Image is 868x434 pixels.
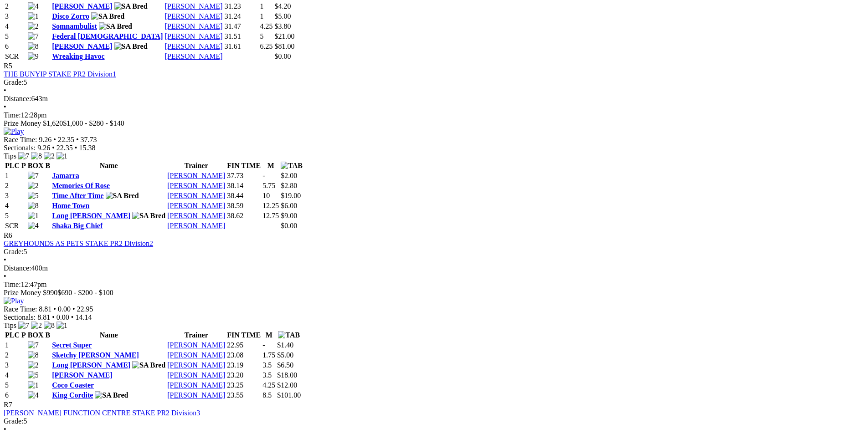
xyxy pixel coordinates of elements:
td: 38.14 [226,181,261,190]
span: Distance: [4,95,31,102]
a: [PERSON_NAME] [167,192,225,199]
div: 5 [4,78,864,87]
span: B [45,162,50,169]
td: 23.19 [226,361,261,370]
th: FIN TIME [226,161,261,170]
span: • [4,272,6,280]
td: SCR [5,52,26,61]
div: Prize Money $1,620 [4,119,864,128]
a: [PERSON_NAME] [165,52,223,60]
span: PLC [5,331,20,339]
text: 4.25 [260,22,273,30]
div: 12:28pm [4,111,864,119]
img: 7 [28,32,39,41]
text: 8.5 [262,391,272,399]
a: [PERSON_NAME] [165,22,223,30]
span: Grade: [4,417,24,425]
span: Race Time: [4,136,37,143]
text: 4.25 [262,381,275,389]
div: 12:47pm [4,281,864,289]
img: 9 [28,52,39,61]
span: $6.00 [281,202,297,209]
span: • [72,305,75,313]
td: 4 [5,201,26,210]
th: M [262,161,279,170]
img: 8 [28,202,39,210]
a: [PERSON_NAME] [167,341,225,349]
a: Secret Super [52,341,92,349]
img: 7 [18,322,29,330]
img: 7 [28,172,39,180]
div: 400m [4,264,864,272]
span: $6.50 [277,361,293,369]
div: 643m [4,95,864,103]
img: 1 [56,152,67,160]
span: $1,000 - $280 - $140 [63,119,124,127]
span: $101.00 [277,391,301,399]
a: [PERSON_NAME] [167,391,225,399]
span: Distance: [4,264,31,272]
a: [PERSON_NAME] [52,371,112,379]
img: SA Bred [132,361,165,369]
img: SA Bred [114,42,148,51]
span: BOX [28,162,44,169]
td: 3 [5,191,26,200]
span: $2.00 [281,172,297,179]
td: 5 [5,32,26,41]
a: Jamarra [52,172,79,179]
span: $690 - $200 - $100 [57,289,113,296]
img: 8 [44,322,55,330]
span: $0.00 [281,222,297,230]
span: B [45,331,50,339]
text: 3.5 [262,371,272,379]
td: SCR [5,221,26,230]
img: 4 [28,2,39,10]
img: Play [4,297,24,305]
span: • [76,136,79,143]
td: 3 [5,361,26,370]
img: 2 [44,152,55,160]
text: 12.25 [262,202,279,209]
span: 0.00 [58,305,71,313]
th: FIN TIME [226,331,261,340]
span: Race Time: [4,305,37,313]
text: 5 [260,32,264,40]
td: 4 [5,371,26,380]
span: R7 [4,401,12,408]
td: 31.24 [224,12,259,21]
a: Long [PERSON_NAME] [52,361,130,369]
th: M [262,331,276,340]
img: 1 [28,381,39,389]
a: [PERSON_NAME] [167,371,225,379]
span: R5 [4,62,12,70]
img: TAB [278,331,300,339]
td: 38.44 [226,191,261,200]
a: [PERSON_NAME] [167,212,225,220]
div: 5 [4,417,864,425]
a: [PERSON_NAME] [167,172,225,179]
td: 1 [5,171,26,180]
td: 2 [5,351,26,360]
img: 2 [28,22,39,31]
td: 23.25 [226,381,261,390]
a: King Cordite [52,391,93,399]
text: 10 [262,192,270,199]
span: 8.81 [37,313,50,321]
span: 15.38 [79,144,95,152]
a: [PERSON_NAME] [167,351,225,359]
text: 1 [260,2,264,10]
span: 37.73 [81,136,97,143]
img: 7 [18,152,29,160]
a: THE BUNYIP STAKE PR2 Division1 [4,70,116,78]
text: 1 [260,12,264,20]
td: 1 [5,341,26,350]
img: 7 [28,341,39,349]
span: $18.00 [277,371,297,379]
span: 22.35 [58,136,74,143]
span: Tips [4,322,16,329]
th: Trainer [167,331,226,340]
a: Somnambulist [52,22,97,30]
text: 1.75 [262,351,275,359]
span: Grade: [4,78,24,86]
span: • [53,305,56,313]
